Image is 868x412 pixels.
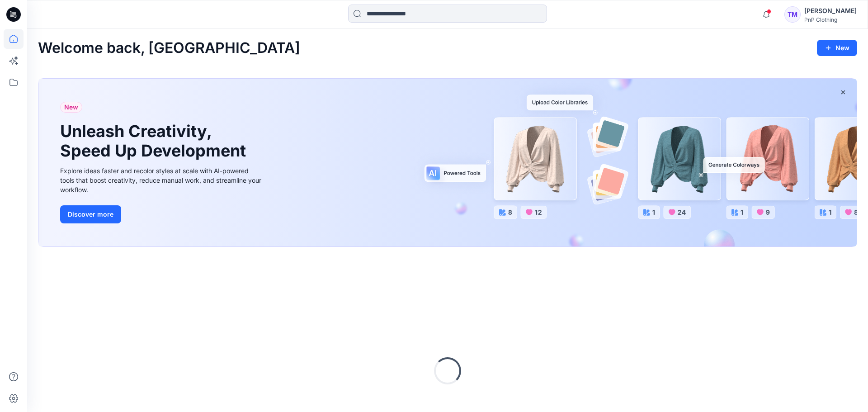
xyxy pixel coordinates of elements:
[60,122,250,161] h1: Unleash Creativity, Speed Up Development
[784,6,801,23] div: TM
[804,5,857,16] div: [PERSON_NAME]
[60,205,264,223] a: Discover more
[817,40,857,56] button: New
[38,40,300,57] h2: Welcome back, [GEOGRAPHIC_DATA]
[60,205,121,223] button: Discover more
[60,166,264,194] div: Explore ideas faster and recolor styles at scale with AI-powered tools that boost creativity, red...
[804,16,857,23] div: PnP Clothing
[64,102,78,113] span: New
